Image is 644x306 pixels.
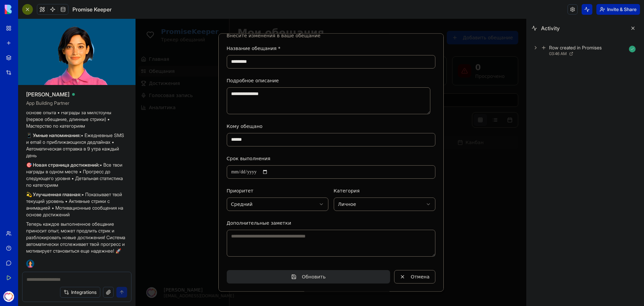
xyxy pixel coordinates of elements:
label: Кому обещано [91,105,127,110]
strong: 📱 Умные напоминания: [26,132,81,138]
strong: 🎯 Новая страница достижений: [26,162,100,168]
label: Категория [198,169,224,175]
button: Integrations [60,287,100,298]
span: Activity [541,24,624,32]
label: Название обещания * [91,27,145,32]
button: Отмена [259,251,300,265]
label: Дополнительные заметки [91,202,156,207]
span: [PERSON_NAME] [26,90,69,98]
p: • Стрики за выполненные обещания подряд • Уровни на основе опыта • Награды за милстоуны (первое о... [26,96,127,129]
span: App Building Partner [26,100,127,112]
p: • Ежедневные SMS и email о приближающихся дедлайнах • Автоматическая отправка в 9 утра каждый день [26,132,127,159]
span: 03:46 AM [549,51,567,56]
p: • Все твои награды в одном месте • Прогресс до следующего уровня • Детальная статистика по катего... [26,162,127,188]
label: Подробное описание [91,59,144,64]
span: Promise Keeper [72,5,112,13]
p: Теперь каждое выполненное обещание приносит опыт, может продлить стрик и разблокировать новые дос... [26,221,127,254]
button: Invite & Share [596,4,640,15]
div: Row created in Promises [549,44,602,51]
label: Срок выполнения [91,137,135,142]
label: Приоритет [91,169,118,175]
p: • Показывает твой текущий уровень • Активные стрики с анимацией • Мотивационные сообщения на осно... [26,191,127,218]
strong: 💫 Улучшенная главная: [26,191,82,197]
p: Внесите изменения в ваше обещание [91,13,300,20]
button: Обновить [91,251,255,265]
img: logo [5,5,46,14]
img: Ella_00000_wcx2te.png [26,260,34,268]
img: ACg8ocI6H0wueTt1qK6_Vd2LU-wHD5GR2LAjXgf02UmiYAosSMiei0ku=s96-c [3,291,14,302]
